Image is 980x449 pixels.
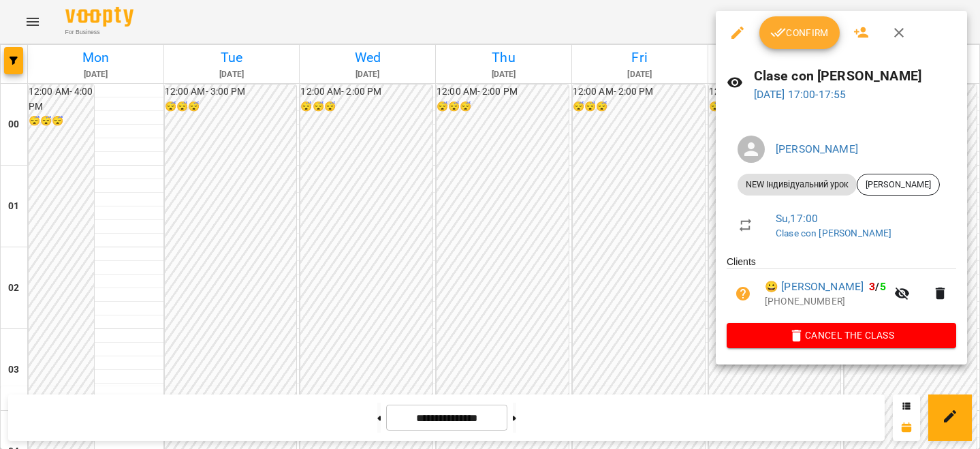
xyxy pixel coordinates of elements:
button: Unpaid. Bill the attendance? [727,277,759,310]
span: 5 [880,280,886,293]
span: [PERSON_NAME] [857,179,939,191]
a: Clase con [PERSON_NAME] [776,228,891,238]
ul: Clients [727,255,956,323]
span: Cancel the class [738,327,945,343]
span: Confirm [770,25,829,41]
span: NEW Індивідуальний урок [738,179,857,191]
a: [DATE] 17:00-17:55 [754,88,847,101]
button: Cancel the class [727,323,956,347]
a: [PERSON_NAME] [776,142,858,155]
h6: Clase con [PERSON_NAME] [754,65,957,87]
b: / [869,280,885,293]
button: Confirm [759,16,840,49]
p: [PHONE_NUMBER] [765,295,886,309]
a: 😀 [PERSON_NAME] [765,279,864,295]
a: Su , 17:00 [776,212,818,225]
div: [PERSON_NAME] [857,174,940,196]
span: 3 [869,280,875,293]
